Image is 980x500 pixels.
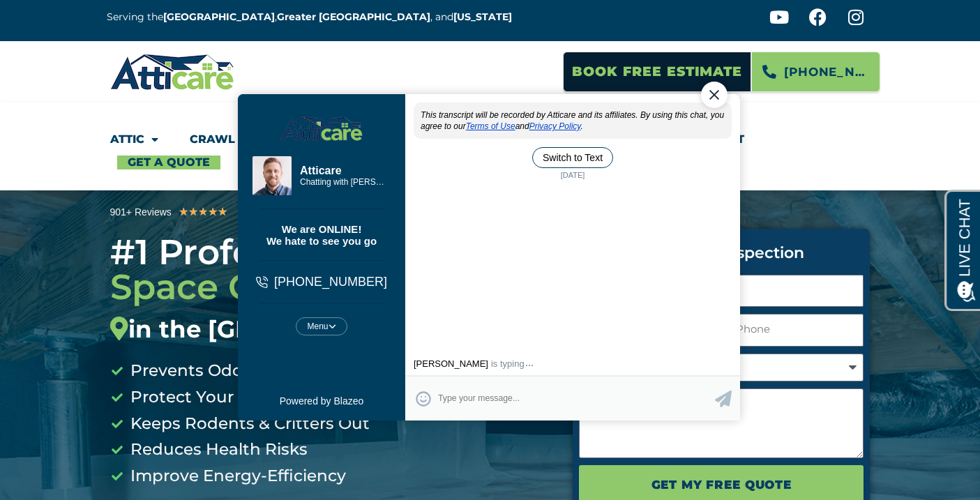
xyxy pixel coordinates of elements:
[188,203,198,221] i: ★
[127,358,371,384] span: Prevents Odors, Mold, & More
[277,10,430,23] a: Greater [GEOGRAPHIC_DATA]
[179,203,227,221] div: 5/5
[268,310,310,321] div: is typing
[751,52,880,92] a: [PHONE_NUMBER]
[243,73,292,83] a: Terms of Use
[110,123,870,169] nav: Menu
[110,235,552,344] h3: #1 Professional Service
[190,310,265,321] div: [PERSON_NAME]
[223,48,757,453] iframe: Chat Exit Popup
[309,99,390,120] button: Switch to Text
[208,203,218,221] i: ★
[110,123,158,156] a: Attic
[453,10,512,23] a: [US_STATE]
[215,337,492,364] textarea: Type your response and press Return or Send
[163,10,275,23] a: [GEOGRAPHIC_DATA]
[218,203,227,221] i: ★
[127,437,308,463] span: Reduces Health Risks
[107,9,522,25] p: Serving the , , and
[110,315,552,344] div: in the [GEOGRAPHIC_DATA]
[110,204,172,220] div: 901+ Reviews
[179,203,188,221] i: ★
[333,121,366,132] span: [DATE]
[651,473,792,497] span: Get My FREE Quote
[117,156,220,169] a: Get A Quote
[190,123,292,156] a: Crawl Space
[193,343,208,358] span: Select Emoticon
[110,231,478,308] span: Crawl Space Cleaning
[127,384,359,411] span: Protect Your Property Value
[784,60,869,84] span: [PHONE_NUMBER]
[127,463,346,490] span: Improve Energy-Efficiency
[725,314,864,347] input: Only numbers and phone characters (#, -, *, etc) are accepted.
[306,73,358,83] a: Privacy Policy
[198,203,208,221] i: ★
[127,411,370,437] span: Keeps Rodents & Critters Out
[34,11,112,29] span: Opens a chat window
